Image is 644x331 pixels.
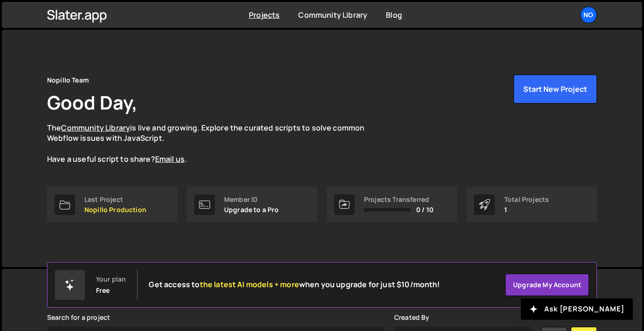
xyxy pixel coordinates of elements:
[61,123,130,133] a: Community Library
[84,206,146,214] p: Nopillo Production
[364,196,433,203] div: Projects Transferred
[96,287,110,294] div: Free
[541,314,575,321] label: View Mode
[47,187,178,222] a: Last Project Nopillo Production
[386,10,402,20] a: Blog
[224,196,279,203] div: Member ID
[84,196,146,203] div: Last Project
[47,90,137,115] h1: Good Day,
[504,206,549,214] p: 1
[416,206,433,214] span: 0 / 10
[96,276,126,283] div: Your plan
[47,75,89,86] div: Nopillo Team
[580,7,597,23] a: No
[224,206,279,214] p: Upgrade to a Pro
[394,314,430,321] label: Created By
[155,154,185,164] a: Email us
[514,75,597,103] button: Start New Project
[149,280,440,289] h2: Get access to when you upgrade for just $10/month!
[47,314,110,321] label: Search for a project
[521,298,633,320] button: Ask [PERSON_NAME]
[47,123,383,165] p: The is live and growing. Explore the curated scripts to solve common Webflow issues with JavaScri...
[298,10,367,20] a: Community Library
[200,279,299,290] span: the latest AI models + more
[504,196,549,203] div: Total Projects
[249,10,280,20] a: Projects
[505,274,589,296] a: Upgrade my account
